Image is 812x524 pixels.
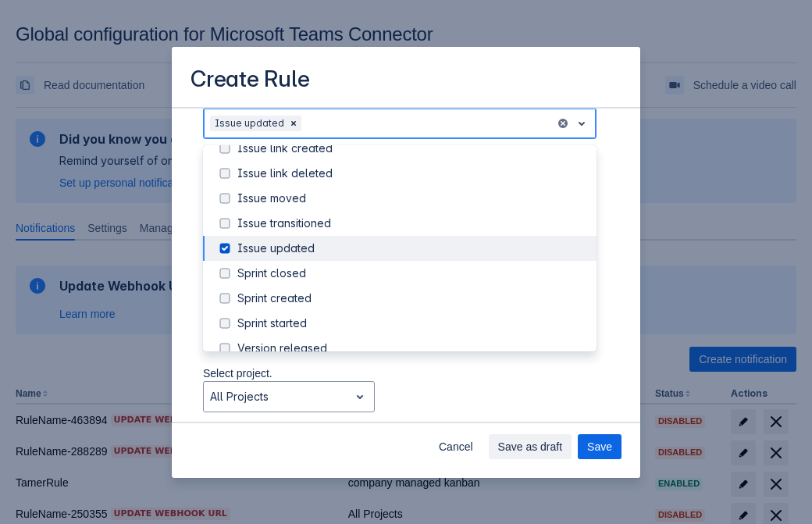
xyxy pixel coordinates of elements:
div: Remove Issue updated [286,116,301,131]
p: Select project. [203,365,375,381]
div: Scrollable content [172,107,640,423]
span: Clear [287,117,300,130]
p: Select issue priorities. [406,420,578,436]
div: Issue moved [237,191,587,206]
div: Sprint started [237,315,587,331]
span: Save as draft [498,434,563,459]
span: Cancel [439,434,473,459]
div: Sprint closed [237,266,587,281]
span: Save [587,434,612,459]
div: Version released [237,340,587,356]
span: open [351,387,369,406]
div: Sprint created [237,291,587,306]
button: Cancel [429,434,483,459]
p: Select issue types. [203,420,375,436]
button: Save as draft [489,434,572,459]
h3: Create Rule [191,66,310,96]
span: open [572,114,591,133]
div: Issue link deleted [237,166,587,181]
div: Issue transitioned [237,216,587,231]
div: Issue link created [237,141,587,156]
button: clear [557,117,569,130]
div: Issue updated [210,116,286,131]
button: Save [578,434,621,459]
div: Issue updated [237,241,587,256]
